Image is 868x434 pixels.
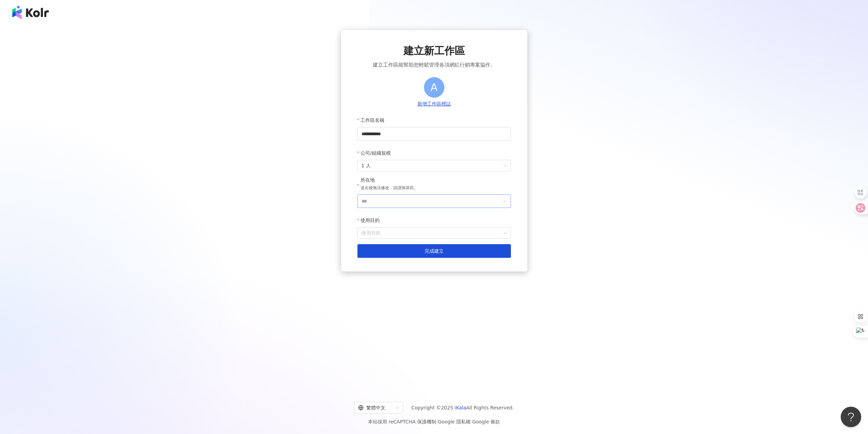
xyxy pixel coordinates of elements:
[436,419,438,424] span: |
[425,248,444,254] span: 完成建立
[411,404,514,412] span: Copyright © 2025 All Rights Reserved.
[438,419,471,424] a: Google 隱私權
[361,177,418,184] div: 所在地
[415,100,453,108] button: 新增工作區標誌
[503,199,507,203] span: down
[361,185,418,192] p: 送出後無法修改，請謹慎填寫。
[373,61,496,69] span: 建立工作區能幫助您輕鬆管理各項網紅行銷專案協作。
[358,402,393,413] div: 繁體中文
[403,44,465,58] span: 建立新工作區
[357,244,511,258] button: 完成建立
[357,127,511,141] input: 工作區名稱
[12,5,49,19] img: logo
[471,419,472,424] span: |
[362,160,507,171] span: 1 人
[841,407,861,427] iframe: Help Scout Beacon - Open
[430,79,438,95] span: A
[455,405,466,410] a: iKala
[357,146,396,160] label: 公司/組織規模
[357,113,389,127] label: 工作區名稱
[368,418,500,426] span: 本站採用 reCAPTCHA 保護機制
[472,419,500,424] a: Google 條款
[357,213,385,227] label: 使用目的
